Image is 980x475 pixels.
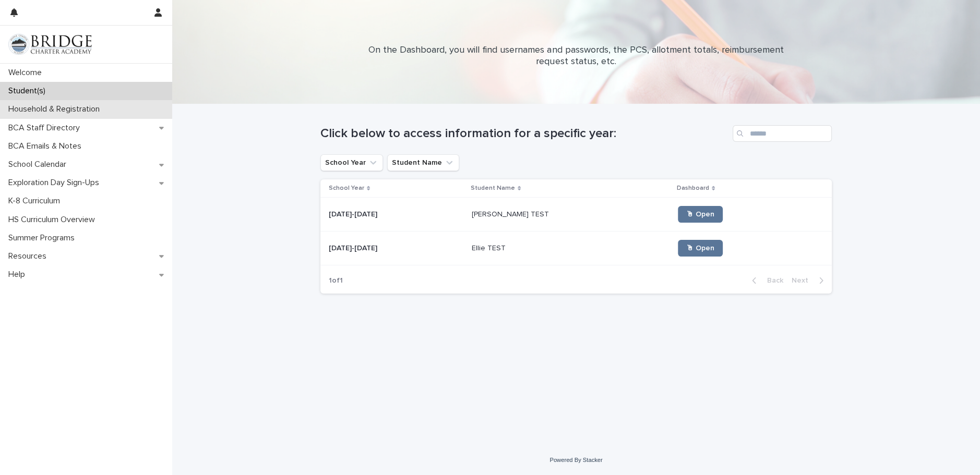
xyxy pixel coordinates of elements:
[4,215,103,225] p: HS Curriculum Overview
[320,154,383,171] button: School Year
[320,232,832,265] tr: [DATE]-[DATE][DATE]-[DATE] Ellie TESTEllie TEST 🖱 Open
[4,160,75,169] p: School Calendar
[329,208,379,219] p: [DATE]-[DATE]
[733,125,832,142] input: Search
[744,276,787,285] button: Back
[549,457,602,463] a: Powered By Stacker
[686,211,714,218] span: 🖱 Open
[472,242,508,253] p: Ellie TEST
[4,68,50,78] p: Welcome
[792,277,815,284] span: Next
[678,206,723,223] a: 🖱 Open
[4,86,54,96] p: Student(s)
[4,233,83,243] p: Summer Programs
[472,208,551,219] p: [PERSON_NAME] TEST
[761,277,783,284] span: Back
[677,182,709,194] p: Dashboard
[329,182,364,194] p: School Year
[787,276,832,285] button: Next
[8,34,92,55] img: V1C1m3IdTEidaUdm9Hs0
[4,104,108,114] p: Household & Registration
[320,268,351,294] p: 1 of 1
[678,240,723,257] a: 🖱 Open
[4,141,90,151] p: BCA Emails & Notes
[4,196,68,206] p: K-8 Curriculum
[329,242,379,253] p: [DATE]-[DATE]
[367,45,785,67] p: On the Dashboard, you will find usernames and passwords, the PCS, allotment totals, reimbursement...
[471,182,515,194] p: Student Name
[4,270,33,279] p: Help
[4,178,107,188] p: Exploration Day Sign-Ups
[320,198,832,232] tr: [DATE]-[DATE][DATE]-[DATE] [PERSON_NAME] TEST[PERSON_NAME] TEST 🖱 Open
[387,154,459,171] button: Student Name
[686,245,714,252] span: 🖱 Open
[320,126,728,141] h1: Click below to access information for a specific year:
[4,251,55,261] p: Resources
[4,123,88,133] p: BCA Staff Directory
